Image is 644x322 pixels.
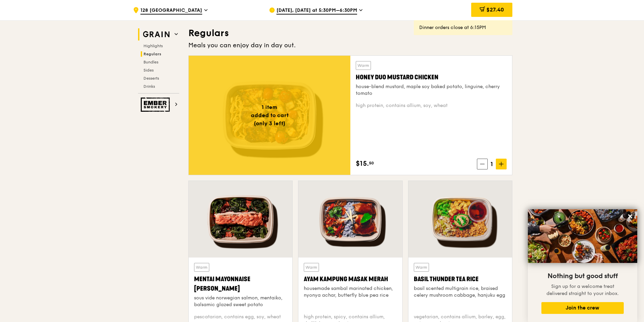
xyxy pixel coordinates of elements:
[194,295,287,308] div: sous vide norwegian salmon, mentaiko, balsamic glazed sweet potato
[141,98,172,112] img: Ember Smokery web logo
[143,60,158,64] span: Bundles
[276,7,357,15] span: [DATE], [DATE] at 5:30PM–6:30PM
[188,27,512,39] h3: Regulars
[414,285,507,299] div: basil scented multigrain rice, braised celery mushroom cabbage, hanjuku egg
[143,52,161,56] span: Regulars
[143,84,155,89] span: Drinks
[143,68,154,73] span: Sides
[414,274,507,284] div: Basil Thunder Tea Rice
[304,274,397,284] div: Ayam Kampung Masak Merah
[304,285,397,299] div: housemade sambal marinated chicken, nyonya achar, butterfly blue pea rice
[356,61,371,70] div: Warm
[304,263,319,272] div: Warm
[140,7,202,15] span: 128 [GEOGRAPHIC_DATA]
[369,160,374,166] span: 50
[541,302,624,314] button: Join the crew
[356,83,507,97] div: house-blend mustard, maple soy baked potato, linguine, cherry tomato
[143,76,159,81] span: Desserts
[356,73,507,82] div: Honey Duo Mustard Chicken
[194,274,287,293] div: Mentai Mayonnaise [PERSON_NAME]
[625,211,636,222] button: Close
[414,263,429,272] div: Warm
[528,209,637,263] img: DSC07876-Edit02-Large.jpeg
[486,6,504,13] span: $27.40
[188,41,512,50] div: Meals you can enjoy day in day out.
[488,159,496,169] span: 1
[143,44,163,48] span: Highlights
[419,24,507,31] div: Dinner orders close at 6:15PM
[356,159,369,169] span: $15.
[546,284,619,296] span: Sign up for a welcome treat delivered straight to your inbox.
[356,102,507,109] div: high protein, contains allium, soy, wheat
[547,272,618,280] span: Nothing but good stuff
[194,263,209,272] div: Warm
[141,28,172,41] img: Grain web logo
